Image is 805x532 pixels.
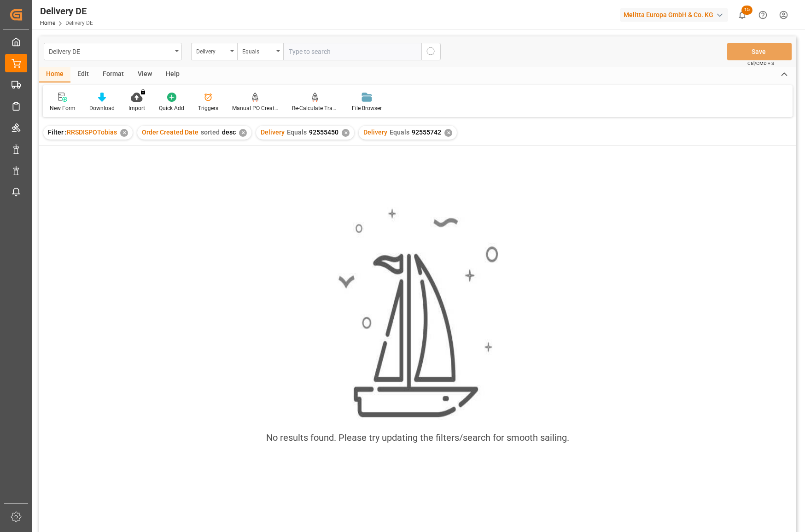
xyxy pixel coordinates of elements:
div: No results found. Please try updating the filters/search for smooth sailing. [266,431,569,444]
a: Home [40,20,55,26]
button: open menu [237,43,283,60]
button: search button [421,43,441,60]
div: ✕ [239,129,247,137]
button: open menu [191,43,237,60]
span: Equals [287,129,307,136]
div: Triggers [198,104,218,112]
button: Help Center [752,5,773,25]
div: Format [96,67,131,82]
span: desc [222,129,236,136]
span: Ctrl/CMD + S [747,60,774,67]
span: 92555742 [412,129,441,136]
div: ✕ [120,129,128,137]
span: Filter : [48,129,67,136]
span: sorted [201,129,220,136]
input: Type to search [283,43,421,60]
div: New Form [50,104,76,112]
button: open menu [44,43,182,60]
div: Home [39,67,70,82]
div: File Browser [352,104,382,112]
span: 92555450 [309,129,338,136]
div: Delivery DE [49,45,172,57]
div: Manual PO Creation [232,104,278,112]
span: Delivery [261,129,285,136]
div: ✕ [342,129,350,137]
div: Quick Add [159,104,184,112]
div: Download [89,104,115,112]
div: View [131,67,159,82]
div: Delivery DE [40,4,93,18]
div: Re-Calculate Transport Costs [292,104,338,112]
div: Equals [242,45,274,56]
span: Delivery [363,129,387,136]
div: Melitta Europa GmbH & Co. KG [620,8,728,22]
div: ✕ [444,129,452,137]
span: Order Created Date [142,129,198,136]
span: RRSDISPOTobias [67,129,117,136]
div: Edit [70,67,96,82]
button: Save [727,43,792,60]
img: smooth_sailing.jpeg [337,207,498,420]
div: Delivery [196,45,227,56]
button: show 15 new notifications [732,5,752,25]
span: 15 [741,6,752,15]
button: Melitta Europa GmbH & Co. KG [620,6,732,23]
div: Help [159,67,187,82]
span: Equals [390,129,409,136]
